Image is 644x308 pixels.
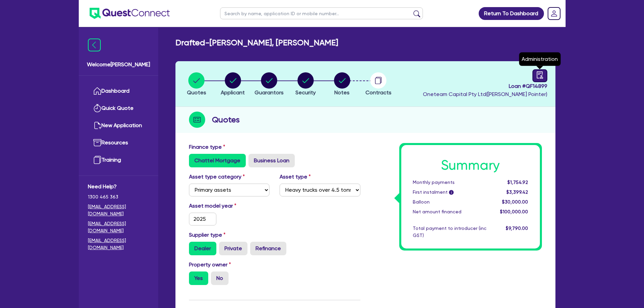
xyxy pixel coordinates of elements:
[519,52,560,66] div: Administration
[220,72,245,97] button: Applicant
[545,5,563,22] a: Dropdown toggle
[295,89,316,96] span: Security
[365,72,392,97] button: Contracts
[189,261,231,269] label: Property owner
[532,69,547,82] a: audit
[88,100,149,117] a: Quick Quote
[187,89,206,96] span: Quotes
[88,117,149,134] a: New Application
[502,199,528,205] span: $30,000.00
[90,8,170,19] img: quest-connect-logo-blue
[255,89,284,96] span: Guarantors
[449,190,454,195] span: i
[408,189,492,196] div: First instalment
[506,189,528,195] span: $3,399.42
[408,179,492,186] div: Monthly payments
[189,143,225,151] label: Finance type
[189,271,208,285] label: Yes
[536,71,544,79] span: audit
[175,38,338,48] h2: Drafted - [PERSON_NAME], [PERSON_NAME]
[93,104,101,112] img: quick-quote
[189,231,225,239] label: Supplier type
[93,139,101,147] img: resources
[211,271,229,285] label: No
[88,203,149,217] a: [EMAIL_ADDRESS][DOMAIN_NAME]
[88,82,149,100] a: Dashboard
[88,134,149,151] a: Resources
[334,89,350,96] span: Notes
[507,180,528,185] span: $1,754.92
[88,193,149,200] span: 1300 465 363
[93,121,101,129] img: new-application
[189,112,205,128] img: step-icon
[88,183,149,191] span: Need Help?
[423,82,547,90] span: Loan # QF14899
[408,208,492,215] div: Net amount financed
[295,72,316,97] button: Security
[413,157,528,173] h1: Summary
[248,154,295,167] label: Business Loan
[88,237,149,251] a: [EMAIL_ADDRESS][DOMAIN_NAME]
[184,202,275,210] label: Asset model year
[88,39,101,51] img: icon-menu-close
[280,173,311,181] label: Asset type
[334,72,351,97] button: Notes
[187,72,207,97] button: Quotes
[189,173,245,181] label: Asset type category
[88,151,149,169] a: Training
[408,198,492,206] div: Balloon
[506,226,528,231] span: $9,790.00
[221,89,245,96] span: Applicant
[254,72,284,97] button: Guarantors
[219,242,247,255] label: Private
[189,154,246,167] label: Chattel Mortgage
[212,114,240,126] h2: Quotes
[220,7,423,19] input: Search by name, application ID or mobile number...
[87,61,150,69] span: Welcome [PERSON_NAME]
[250,242,286,255] label: Refinance
[479,7,544,20] a: Return To Dashboard
[365,89,391,96] span: Contracts
[408,225,492,239] div: Total payment to introducer (inc GST)
[93,156,101,164] img: training
[88,220,149,234] a: [EMAIL_ADDRESS][DOMAIN_NAME]
[189,242,216,255] label: Dealer
[500,209,528,214] span: $100,000.00
[423,91,547,97] span: Oneteam Capital Pty Ltd ( [PERSON_NAME] Pointer )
